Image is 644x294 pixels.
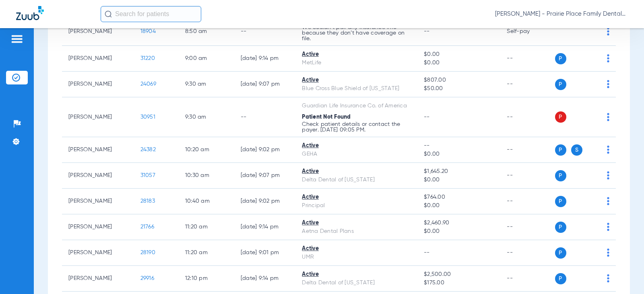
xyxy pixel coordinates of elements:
span: P [555,144,566,156]
span: 18904 [140,29,156,34]
span: $175.00 [424,279,494,287]
td: [PERSON_NAME] [62,240,134,266]
img: group-dot-blue.svg [607,80,609,88]
td: Self-pay [500,17,555,46]
span: P [555,196,566,207]
span: 24069 [140,81,156,87]
td: [DATE] 9:02 PM [234,137,296,163]
td: [DATE] 9:14 PM [234,46,296,72]
span: -- [424,114,430,120]
td: -- [500,97,555,137]
span: 28190 [140,250,155,255]
span: $0.00 [424,59,494,67]
td: 9:30 AM [179,72,234,97]
td: [DATE] 9:14 PM [234,214,296,240]
span: -- [424,250,430,255]
div: MetLife [302,59,411,67]
span: 28183 [140,198,155,204]
span: 21766 [140,224,154,230]
span: P [555,222,566,233]
td: -- [500,240,555,266]
td: 11:20 AM [179,240,234,266]
td: -- [500,266,555,292]
td: 10:30 AM [179,163,234,189]
img: group-dot-blue.svg [607,223,609,231]
td: [PERSON_NAME] [62,163,134,189]
td: -- [500,163,555,189]
td: [PERSON_NAME] [62,137,134,163]
td: [PERSON_NAME] [62,17,134,46]
td: [DATE] 9:02 PM [234,189,296,214]
img: group-dot-blue.svg [607,274,609,282]
span: P [555,247,566,259]
td: 12:10 PM [179,266,234,292]
span: 24382 [140,147,156,152]
div: Active [302,193,411,201]
td: -- [234,17,296,46]
div: Active [302,142,411,150]
div: Active [302,167,411,176]
span: 31057 [140,173,155,178]
span: $2,500.00 [424,270,494,279]
input: Search for patients [101,6,201,22]
td: [PERSON_NAME] [62,266,134,292]
div: Delta Dental of [US_STATE] [302,176,411,184]
img: group-dot-blue.svg [607,54,609,62]
span: 30951 [140,114,155,120]
span: 31220 [140,56,155,61]
div: Delta Dental of [US_STATE] [302,279,411,287]
td: 11:20 AM [179,214,234,240]
td: [DATE] 9:14 PM [234,266,296,292]
img: Zuub Logo [16,6,44,20]
td: -- [500,46,555,72]
span: P [555,53,566,64]
span: -- [424,142,494,150]
span: $0.00 [424,176,494,184]
img: group-dot-blue.svg [607,146,609,154]
td: -- [500,72,555,97]
div: GEHA [302,150,411,158]
span: P [555,170,566,181]
td: [PERSON_NAME] [62,97,134,137]
p: We couldn’t pull any insurance info because they don’t have coverage on file. [302,25,411,41]
td: 9:00 AM [179,46,234,72]
span: -- [424,29,430,34]
span: P [555,79,566,90]
div: UMR [302,253,411,261]
span: $0.00 [424,227,494,236]
td: [PERSON_NAME] [62,189,134,214]
span: Patient Not Found [302,114,351,120]
div: Active [302,76,411,84]
img: group-dot-blue.svg [607,27,609,35]
div: Active [302,219,411,227]
span: P [555,111,566,123]
p: Check patient details or contact the payer. [DATE] 09:05 PM. [302,121,411,133]
span: $764.00 [424,193,494,201]
td: -- [500,137,555,163]
img: group-dot-blue.svg [607,249,609,257]
td: 10:20 AM [179,137,234,163]
td: [DATE] 9:01 PM [234,240,296,266]
img: group-dot-blue.svg [607,113,609,121]
div: Guardian Life Insurance Co. of America [302,102,411,110]
span: $0.00 [424,201,494,210]
div: Principal [302,201,411,210]
span: $1,645.20 [424,167,494,176]
td: 8:50 AM [179,17,234,46]
td: [PERSON_NAME] [62,214,134,240]
td: 9:30 AM [179,97,234,137]
td: -- [234,97,296,137]
img: Search Icon [105,10,112,18]
span: $2,460.90 [424,219,494,227]
span: $0.00 [424,50,494,59]
td: [DATE] 9:07 PM [234,163,296,189]
span: [PERSON_NAME] - Prairie Place Family Dental [495,10,628,18]
span: P [555,273,566,284]
span: $807.00 [424,76,494,84]
td: [PERSON_NAME] [62,72,134,97]
td: [DATE] 9:07 PM [234,72,296,97]
img: hamburger-icon [10,34,23,44]
div: Active [302,245,411,253]
div: Active [302,270,411,279]
td: 10:40 AM [179,189,234,214]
